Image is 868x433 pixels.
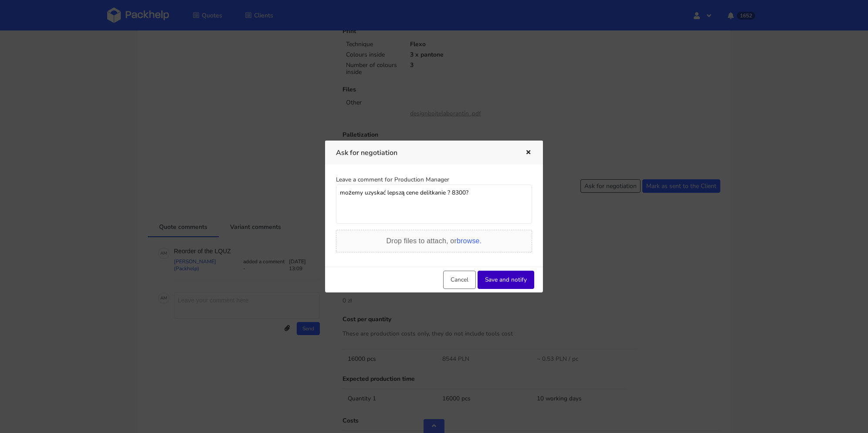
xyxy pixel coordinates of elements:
[443,271,476,289] button: Cancel
[336,147,512,159] h3: Ask for negotiation
[457,237,481,245] span: browse.
[336,175,532,184] div: Leave a comment for Production Manager
[387,237,482,245] span: Drop files to attach, or
[478,271,534,289] button: Save and notify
